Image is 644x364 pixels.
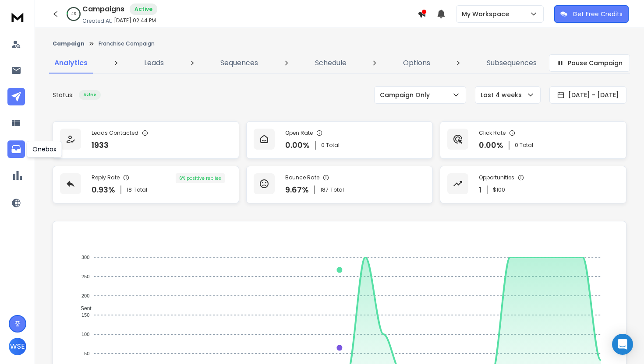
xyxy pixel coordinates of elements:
[487,58,537,68] p: Subsequences
[54,58,88,68] p: Analytics
[612,334,633,355] div: Open Intercom Messenger
[82,17,112,24] p: Created At:
[53,91,74,99] p: Status:
[53,166,239,203] a: Reply Rate0.93%18Total6% positive replies
[176,173,225,183] div: 6 % positive replies
[246,121,433,159] a: Open Rate0.00%0 Total
[440,166,626,203] a: Opportunities1$100
[220,58,258,68] p: Sequences
[479,129,506,136] p: Click Rate
[74,305,92,311] span: Sent
[92,184,115,196] p: 0.93 %
[479,139,503,151] p: 0.00 %
[380,91,433,99] p: Campaign Only
[9,9,26,25] img: logo
[9,338,26,355] button: WSE
[71,11,76,17] p: 4 %
[573,10,623,18] p: Get Free Credits
[81,332,89,337] tspan: 100
[403,58,430,68] p: Options
[315,58,347,68] p: Schedule
[27,141,62,157] div: Onebox
[285,174,319,181] p: Bounce Rate
[285,139,310,151] p: 0.00 %
[81,293,89,298] tspan: 200
[549,54,630,72] button: Pause Campaign
[479,184,481,196] p: 1
[493,186,505,193] p: $ 100
[321,142,340,149] p: 0 Total
[320,186,329,193] span: 187
[139,52,169,73] a: Leads
[479,174,514,181] p: Opportunities
[285,184,309,196] p: 9.67 %
[49,52,93,73] a: Analytics
[82,4,124,14] h1: Campaigns
[92,139,109,151] p: 1933
[92,129,138,136] p: Leads Contacted
[53,121,239,159] a: Leads Contacted1933
[554,5,629,23] button: Get Free Credits
[92,174,120,181] p: Reply Rate
[462,10,513,18] p: My Workspace
[215,52,263,73] a: Sequences
[481,52,542,73] a: Subsequences
[144,58,164,68] p: Leads
[84,351,89,356] tspan: 50
[330,186,344,193] span: Total
[99,40,155,47] p: Franchise Campaign
[549,86,626,104] button: [DATE] - [DATE]
[246,166,433,203] a: Bounce Rate9.67%187Total
[134,186,147,193] span: Total
[53,40,85,47] button: Campaign
[515,142,533,149] p: 0 Total
[114,17,156,24] p: [DATE] 02:44 PM
[79,90,101,100] div: Active
[285,129,313,136] p: Open Rate
[440,121,626,159] a: Click Rate0.00%0 Total
[310,52,352,73] a: Schedule
[127,186,132,193] span: 18
[81,255,89,260] tspan: 300
[398,52,435,73] a: Options
[81,274,89,279] tspan: 250
[130,3,157,15] div: Active
[481,91,525,99] p: Last 4 weeks
[81,312,89,318] tspan: 150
